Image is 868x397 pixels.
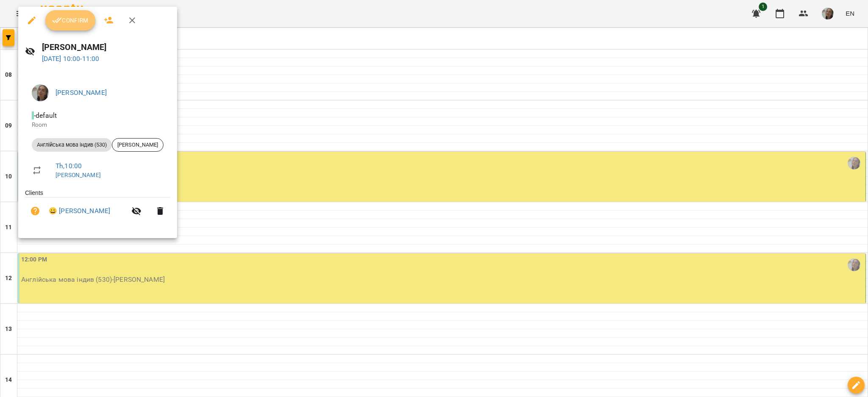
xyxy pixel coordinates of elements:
img: 58bf4a397342a29a09d587cea04c76fb.jpg [32,84,49,101]
span: [PERSON_NAME] [112,141,163,149]
span: - default [32,111,58,119]
a: [DATE] 10:00-11:00 [42,55,100,63]
h6: [PERSON_NAME] [42,41,170,54]
button: Unpaid. Bill the attendance? [25,201,45,221]
span: Confirm [52,15,89,25]
button: Confirm [45,10,95,31]
a: 😀 [PERSON_NAME] [49,206,110,216]
p: Room [32,121,164,129]
a: Th , 10:00 [55,162,82,170]
div: [PERSON_NAME] [112,138,164,152]
a: [PERSON_NAME] [55,89,107,97]
ul: Clients [25,189,170,228]
span: Англійська мова індив (530) [32,141,112,149]
a: [PERSON_NAME] [55,172,101,178]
